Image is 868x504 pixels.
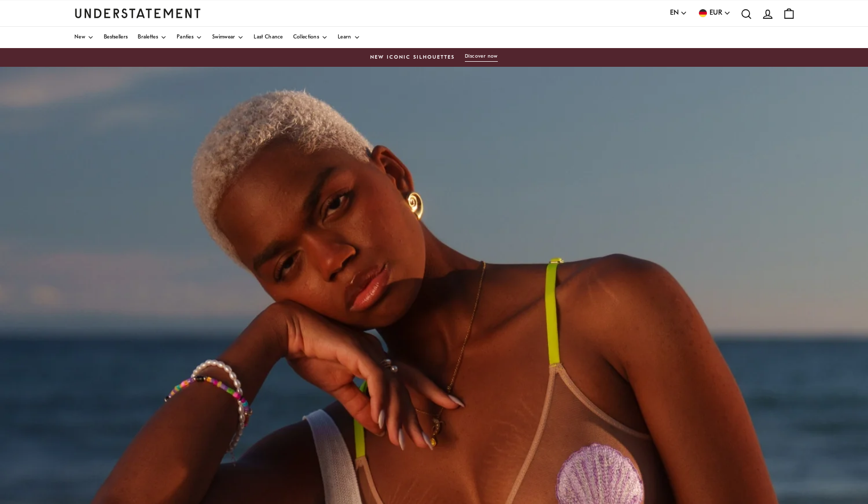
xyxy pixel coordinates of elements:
[177,35,193,40] span: Panties
[104,27,128,48] a: Bestsellers
[74,35,85,40] span: New
[670,8,679,19] span: EN
[697,8,731,19] button: EUR
[138,27,167,48] a: Bralettes
[670,8,687,19] button: EN
[370,54,455,62] span: New Iconic Silhouettes
[293,35,319,40] span: Collections
[254,27,283,48] a: Last Chance
[293,27,328,48] a: Collections
[338,27,360,48] a: Learn
[709,8,722,19] span: EUR
[104,35,128,40] span: Bestsellers
[465,53,498,62] button: Discover now
[177,27,202,48] a: Panties
[212,27,244,48] a: Swimwear
[138,35,158,40] span: Bralettes
[74,9,201,18] a: Understatement Homepage
[74,27,94,48] a: New
[254,35,283,40] span: Last Chance
[212,35,235,40] span: Swimwear
[338,35,351,40] span: Learn
[74,53,794,62] a: New Iconic SilhouettesDiscover now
